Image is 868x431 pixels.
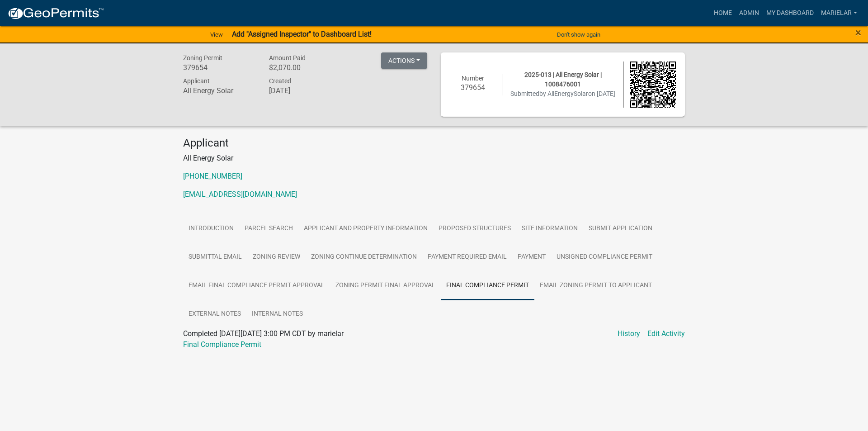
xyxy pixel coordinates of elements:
h6: 379654 [450,83,496,92]
span: Applicant [183,77,210,85]
a: View [207,27,226,42]
span: Number [462,75,484,82]
a: [PHONE_NUMBER] [183,172,242,180]
button: Close [855,27,861,38]
h4: Applicant [183,137,685,150]
a: My Dashboard [763,5,817,22]
span: Created [269,77,291,85]
span: Zoning Permit [183,54,222,62]
img: QR code [630,62,676,108]
span: 2025-013 | All Energy Solar | 1008476001 [524,71,602,88]
a: [EMAIL_ADDRESS][DOMAIN_NAME] [183,190,297,199]
a: Zoning Permit Final Approval [330,271,441,300]
a: Parcel search [239,214,298,243]
a: History [618,328,640,339]
button: Actions [381,52,427,69]
a: Payment Required Email [422,243,512,272]
a: Zoning Continue Determination [306,243,422,272]
span: Amount Paid [269,54,306,62]
a: External Notes [183,300,246,329]
a: Unsigned Compliance Permit [551,243,658,272]
a: Zoning Review [247,243,306,272]
h6: 379654 [183,63,255,72]
a: Proposed Structures [433,214,516,243]
a: Final Compliance Permit [441,271,534,300]
h6: All Energy Solar [183,86,255,95]
span: × [855,26,861,39]
a: Introduction [183,214,239,243]
a: Internal Notes [246,300,308,329]
a: Email Zoning Permit to Applicant [534,271,657,300]
p: All Energy Solar [183,153,685,164]
a: Submittal Email [183,243,247,272]
a: Final Compliance Permit [183,340,261,349]
a: marielar [817,5,861,22]
button: Don't show again [553,27,604,42]
a: Payment [512,243,551,272]
strong: Add "Assigned Inspector" to Dashboard List! [232,30,372,38]
a: Email Final Compliance Permit Approval [183,271,330,300]
h6: $2,070.00 [269,63,341,72]
a: Site Information [516,214,583,243]
a: Admin [736,5,763,22]
span: Submitted on [DATE] [510,90,615,97]
span: Completed [DATE][DATE] 3:00 PM CDT by marielar [183,329,344,338]
a: Home [710,5,736,22]
span: by AllEnergySolar [539,90,588,97]
a: Edit Activity [647,328,685,339]
h6: [DATE] [269,86,341,95]
a: Submit Application [583,214,658,243]
a: Applicant and Property Information [298,214,433,243]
